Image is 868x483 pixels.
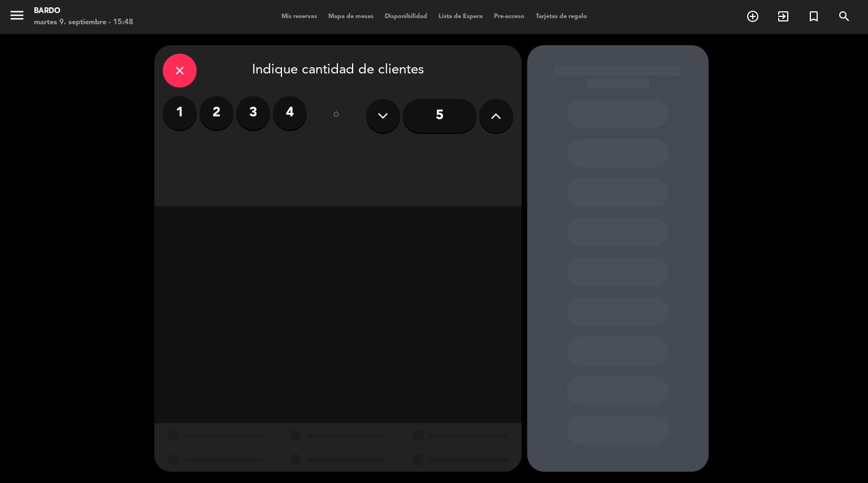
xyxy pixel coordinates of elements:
i: search [837,10,851,23]
span: Mis reservas [276,14,323,20]
label: 2 [199,96,233,130]
div: ó [318,96,355,136]
i: menu [8,7,25,24]
span: Tarjetas de regalo [530,14,593,20]
span: Lista de Espera [433,14,488,20]
button: menu [8,7,25,28]
span: Pre-acceso [488,14,530,20]
i: close [173,64,186,77]
div: Indique cantidad de clientes [163,54,513,88]
i: add_circle_outline [746,10,759,23]
span: Mapa de mesas [323,14,379,20]
span: Disponibilidad [379,14,433,20]
label: 1 [163,96,197,130]
div: martes 9. septiembre - 15:48 [34,17,133,28]
label: 4 [273,96,307,130]
i: turned_in_not [807,10,821,23]
i: exit_to_app [776,10,790,23]
div: Bardo [34,6,133,17]
label: 3 [236,96,270,130]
